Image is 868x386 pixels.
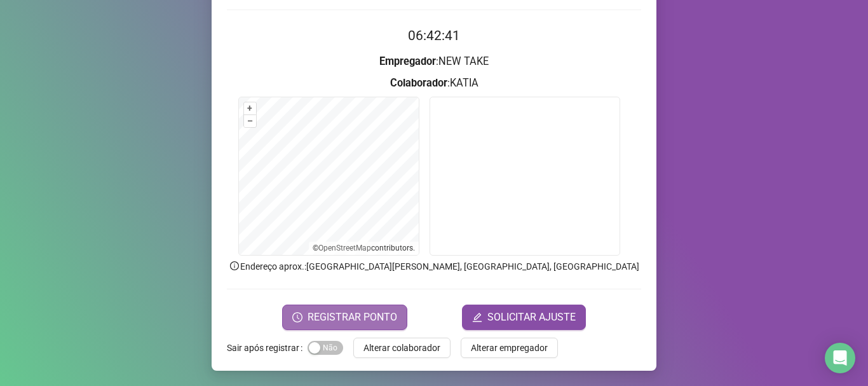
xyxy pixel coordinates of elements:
[461,338,558,358] button: Alterar empregador
[313,244,415,252] li: © contributors.
[472,312,482,322] span: edit
[227,75,641,92] h3: : KATIA
[292,312,302,322] span: clock-circle
[229,260,240,272] span: info-circle
[318,244,371,252] a: OpenStreetMap
[825,343,855,373] div: Open Intercom Messenger
[308,310,397,325] span: REGISTRAR PONTO
[390,77,447,89] strong: Colaborador
[363,341,440,355] span: Alterar colaborador
[227,53,641,70] h3: : NEW TAKE
[244,115,256,127] button: –
[244,102,256,114] button: +
[408,28,460,43] time: 06:42:41
[487,310,576,325] span: SOLICITAR AJUSTE
[471,341,548,355] span: Alterar empregador
[282,305,407,330] button: REGISTRAR PONTO
[227,259,641,273] p: Endereço aprox. : [GEOGRAPHIC_DATA][PERSON_NAME], [GEOGRAPHIC_DATA], [GEOGRAPHIC_DATA]
[353,338,451,358] button: Alterar colaborador
[379,55,436,67] strong: Empregador
[227,338,308,358] label: Sair após registrar
[462,305,586,330] button: editSOLICITAR AJUSTE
